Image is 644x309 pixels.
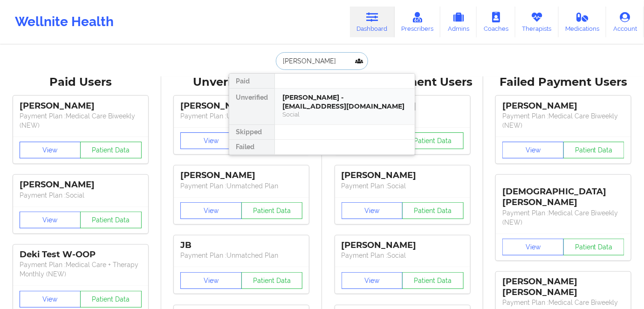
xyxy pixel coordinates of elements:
div: [PERSON_NAME] [502,101,624,111]
button: View [20,142,81,158]
p: Payment Plan : Unmatched Plan [180,181,302,191]
button: View [502,239,564,255]
button: Patient Data [80,142,142,158]
button: Patient Data [241,272,303,289]
p: Payment Plan : Unmatched Plan [180,111,302,121]
button: View [180,132,242,149]
div: Failed [229,140,274,155]
button: Patient Data [241,202,303,219]
button: View [180,202,242,219]
button: Patient Data [402,272,464,289]
button: View [20,291,81,308]
div: Failed Payment Users [490,75,638,89]
a: Coaches [477,7,515,37]
div: [PERSON_NAME] - [EMAIL_ADDRESS][DOMAIN_NAME] [282,93,407,110]
div: [PERSON_NAME] [342,240,464,251]
div: [DEMOGRAPHIC_DATA][PERSON_NAME] [502,179,624,208]
button: Patient Data [80,291,142,308]
a: Prescribers [395,7,441,37]
div: Deki Test W-OOP [20,249,142,260]
div: [PERSON_NAME] [20,179,142,190]
p: Payment Plan : Medical Care Biweekly (NEW) [502,208,624,227]
a: Medications [559,7,607,37]
a: Therapists [515,7,559,37]
p: Payment Plan : Social [342,181,464,191]
p: Payment Plan : Social [342,251,464,260]
button: View [502,142,564,158]
p: Payment Plan : Medical Care Biweekly (NEW) [20,111,142,130]
button: View [180,272,242,289]
div: [PERSON_NAME] [20,101,142,111]
div: Paid Users [7,75,155,89]
div: JB [180,240,302,251]
a: Account [606,7,644,37]
div: Unverified [229,89,274,125]
div: [PERSON_NAME] [180,170,302,181]
button: View [342,202,403,219]
button: Patient Data [563,239,625,255]
p: Payment Plan : Unmatched Plan [180,251,302,260]
p: Payment Plan : Medical Care + Therapy Monthly (NEW) [20,260,142,279]
a: Dashboard [350,7,395,37]
a: Admins [440,7,477,37]
div: Unverified Users [168,75,316,89]
button: View [342,272,403,289]
div: [PERSON_NAME] [PERSON_NAME] [502,276,624,298]
div: Skipped [229,125,274,140]
button: Patient Data [402,132,464,149]
div: Social [282,110,407,118]
div: Paid [229,74,274,89]
div: [PERSON_NAME] [342,170,464,181]
button: View [20,212,81,228]
div: [PERSON_NAME] [180,101,302,111]
p: Payment Plan : Social [20,191,142,200]
button: Patient Data [563,142,625,158]
button: Patient Data [402,202,464,219]
p: Payment Plan : Medical Care Biweekly (NEW) [502,111,624,130]
button: Patient Data [80,212,142,228]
